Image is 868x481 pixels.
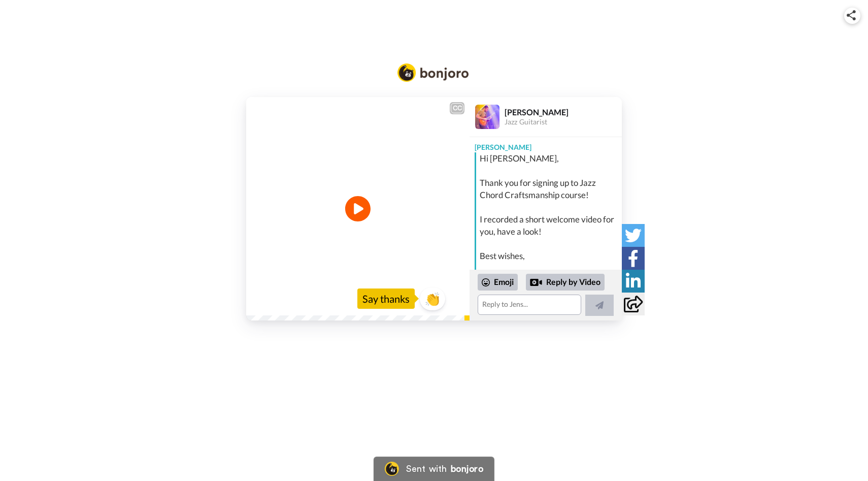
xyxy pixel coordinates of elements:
[470,137,622,152] div: [PERSON_NAME]
[505,118,621,126] div: Jazz Guitarist
[847,10,856,20] img: ic_share.svg
[475,105,499,129] img: Profile Image
[420,287,445,310] button: 👏
[526,274,605,291] div: Reply by Video
[357,288,415,309] div: Say thanks
[505,107,621,117] div: [PERSON_NAME]
[480,152,619,286] div: Hi [PERSON_NAME], Thank you for signing up to Jazz Chord Craftsmanship course! I recorded a short...
[450,296,460,306] img: Full screen
[253,295,271,307] span: 0:00
[420,291,445,307] span: 👏
[478,274,518,290] div: Emoji
[451,103,463,113] div: CC
[397,63,469,82] img: Bonjoro Logo
[273,295,277,307] span: /
[530,276,542,288] div: Reply by Video
[279,295,296,307] span: 0:28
